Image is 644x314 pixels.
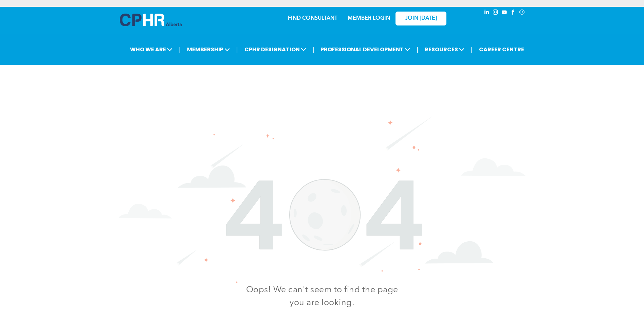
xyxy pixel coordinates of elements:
li: | [236,42,238,56]
span: WHO WE ARE [128,43,174,56]
span: RESOURCES [423,43,466,56]
a: instagram [492,8,499,18]
li: | [417,42,418,56]
span: PROFESSIONAL DEVELOPMENT [318,43,412,56]
li: | [179,42,181,56]
a: MEMBER LOGIN [348,16,390,21]
li: | [313,42,314,56]
li: | [471,42,473,56]
span: Oops! We can't seem to find the page you are looking. [246,286,398,307]
a: youtube [501,8,508,18]
span: CPHR DESIGNATION [242,43,308,56]
span: JOIN [DATE] [405,15,437,22]
span: MEMBERSHIP [185,43,232,56]
a: linkedin [483,8,491,18]
a: facebook [510,8,517,18]
img: A blue and white logo for cp alberta [120,14,182,26]
a: FIND CONSULTANT [288,16,337,21]
a: CAREER CENTRE [477,43,526,56]
a: JOIN [DATE] [395,12,446,25]
a: Social network [518,8,526,18]
img: The number 404 is surrounded by clouds and stars on a white background. [118,116,526,283]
